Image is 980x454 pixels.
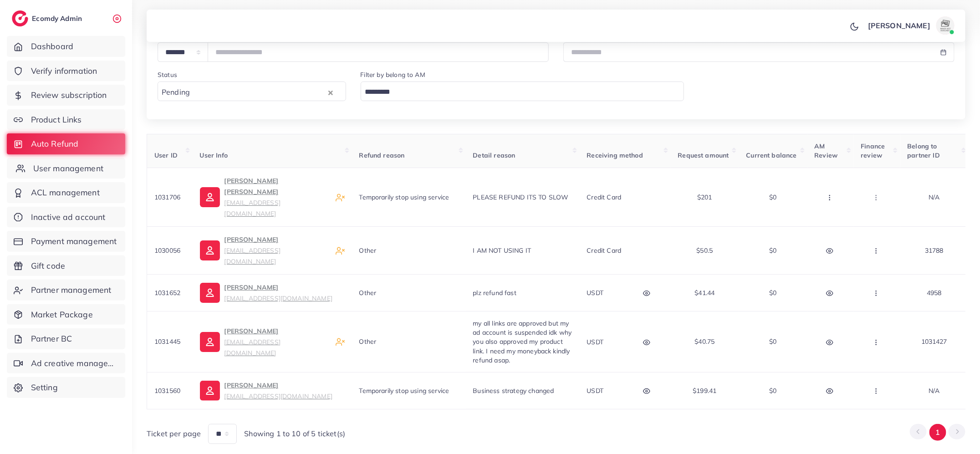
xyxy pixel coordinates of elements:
[200,240,220,260] img: ic-user-info.36bf1079.svg
[31,382,58,393] span: Setting
[473,387,554,395] span: Business strategy changed
[31,357,118,369] span: Ad creative management
[31,138,79,150] span: Auto Refund
[7,304,125,325] a: Market Package
[12,10,28,26] img: logo
[473,319,572,364] span: my all links are approved but my ad account is suspended idk why you also approved my product lin...
[31,89,107,101] span: Review subscription
[31,235,117,247] span: Payment management
[200,282,332,304] a: [PERSON_NAME][EMAIL_ADDRESS][DOMAIN_NAME]
[695,289,715,297] span: $41.44
[225,294,332,302] small: [EMAIL_ADDRESS][DOMAIN_NAME]
[929,424,946,441] button: Go to page 1
[31,114,82,126] span: Product Links
[678,151,729,159] span: Request amount
[587,385,604,396] p: USDT
[925,246,944,255] span: 31788
[769,289,776,297] span: $0
[359,337,377,346] span: Other
[225,380,332,402] p: [PERSON_NAME]
[31,211,106,223] span: Inactive ad account
[587,245,622,256] p: Credit card
[587,337,604,347] p: USDT
[861,142,885,159] span: Finance review
[7,231,125,252] a: Payment management
[31,41,73,52] span: Dashboard
[158,70,177,79] label: Status
[359,387,449,395] span: Temporarily stop using service
[927,289,942,297] span: 4958
[7,182,125,203] a: ACL management
[147,428,201,439] span: Ticket per page
[225,175,328,219] p: [PERSON_NAME] [PERSON_NAME]
[7,328,125,349] a: Partner BC
[31,260,65,272] span: Gift code
[7,207,125,228] a: Inactive ad account
[7,133,125,154] a: Auto Refund
[361,70,426,79] label: Filter by belong to AM
[697,246,713,255] span: $50.5
[7,109,125,130] a: Product Links
[697,193,712,201] span: $201
[225,326,328,358] p: [PERSON_NAME]
[328,87,333,97] button: Clear Selected
[473,246,531,255] span: I AM NOT USING IT
[908,142,940,159] span: Belong to partner ID
[473,289,516,297] span: plz refund fast
[695,337,715,346] span: $40.75
[7,377,125,398] a: Setting
[225,338,281,357] small: [EMAIL_ADDRESS][DOMAIN_NAME]
[225,282,332,304] p: [PERSON_NAME]
[359,289,377,297] span: Other
[225,234,328,267] p: [PERSON_NAME]
[769,193,776,201] span: $0
[154,387,180,395] span: 1031560
[200,381,220,401] img: ic-user-info.36bf1079.svg
[693,387,716,395] span: $199.41
[7,85,125,106] a: Review subscription
[929,387,939,395] span: N/A
[154,193,180,201] span: 1031706
[7,280,125,301] a: Partner management
[200,187,220,207] img: ic-user-info.36bf1079.svg
[33,163,103,174] span: User management
[359,193,449,201] span: Temporarily stop using service
[361,82,684,101] div: Search for option
[31,309,93,321] span: Market Package
[225,199,281,217] small: [EMAIL_ADDRESS][DOMAIN_NAME]
[200,234,328,267] a: [PERSON_NAME][EMAIL_ADDRESS][DOMAIN_NAME]
[7,353,125,374] a: Ad creative management
[929,193,939,201] span: N/A
[769,387,776,395] span: $0
[31,187,100,199] span: ACL management
[587,151,643,159] span: Receiving method
[910,424,965,441] ul: Pagination
[815,142,838,159] span: AM Review
[362,85,673,99] input: Search for option
[200,283,220,303] img: ic-user-info.36bf1079.svg
[7,36,125,57] a: Dashboard
[769,246,776,255] span: $0
[7,158,125,179] a: User management
[31,333,72,345] span: Partner BC
[200,326,328,358] a: [PERSON_NAME][EMAIL_ADDRESS][DOMAIN_NAME]
[154,289,180,297] span: 1031652
[7,255,125,276] a: Gift code
[12,10,84,26] a: logoEcomdy Admin
[154,337,180,346] span: 1031445
[193,85,326,99] input: Search for option
[154,151,178,159] span: User ID
[746,151,797,159] span: Current balance
[587,192,622,203] p: Credit card
[200,380,332,402] a: [PERSON_NAME][EMAIL_ADDRESS][DOMAIN_NAME]
[359,246,377,255] span: Other
[473,193,569,201] span: PLEASE REFUND ITS TO SLOW
[7,61,125,82] a: Verify information
[769,337,776,346] span: $0
[244,428,345,439] span: Showing 1 to 10 of 5 ticket(s)
[359,151,405,159] span: Refund reason
[160,86,192,99] span: Pending
[473,151,516,159] span: Detail reason
[158,82,346,101] div: Search for option
[587,287,604,298] p: USDT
